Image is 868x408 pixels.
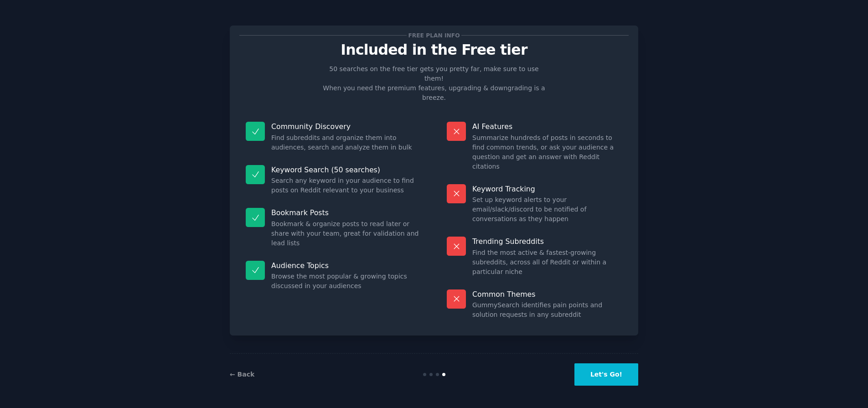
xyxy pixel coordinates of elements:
span: Free plan info [407,31,461,40]
p: 50 searches on the free tier gets you pretty far, make sure to use them! When you need the premiu... [319,64,549,103]
p: Community Discovery [271,122,421,131]
dd: Bookmark & organize posts to read later or share with your team, great for validation and lead lists [271,219,421,248]
p: Keyword Tracking [472,184,622,194]
p: Trending Subreddits [472,237,622,246]
dd: Find subreddits and organize them into audiences, search and analyze them in bulk [271,133,421,152]
p: Bookmark Posts [271,208,421,217]
dd: Find the most active & fastest-growing subreddits, across all of Reddit or within a particular niche [472,248,622,277]
a: ← Back [230,371,254,378]
p: Keyword Search (50 searches) [271,165,421,175]
dd: Summarize hundreds of posts in seconds to find common trends, or ask your audience a question and... [472,133,622,171]
p: Audience Topics [271,261,421,270]
dd: Browse the most popular & growing topics discussed in your audiences [271,272,421,291]
button: Let's Go! [574,363,638,386]
dd: GummySearch identifies pain points and solution requests in any subreddit [472,300,622,320]
p: Included in the Free tier [239,42,629,58]
dd: Search any keyword in your audience to find posts on Reddit relevant to your business [271,176,421,195]
p: Common Themes [472,289,622,299]
dd: Set up keyword alerts to your email/slack/discord to be notified of conversations as they happen [472,195,622,224]
p: AI Features [472,122,622,131]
